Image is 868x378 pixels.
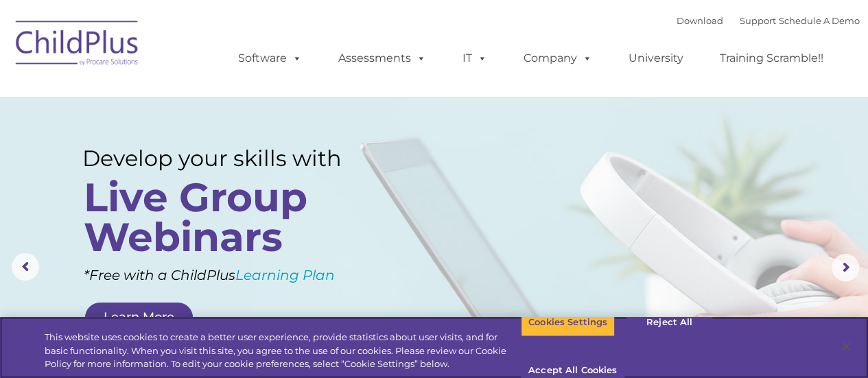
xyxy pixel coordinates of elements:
[677,15,723,26] a: Download
[510,45,606,72] a: Company
[779,15,860,26] a: Schedule A Demo
[84,178,366,257] rs-layer: Live Group Webinars
[626,308,712,337] button: Reject All
[740,15,776,26] a: Support
[45,331,521,371] div: This website uses cookies to create a better user experience, provide statistics about user visit...
[85,303,193,332] a: Learn More
[521,308,615,337] button: Cookies Settings
[449,45,501,72] a: IT
[325,45,440,72] a: Assessments
[191,91,233,101] span: Last name
[677,15,860,26] font: |
[615,45,697,72] a: University
[831,331,861,362] button: Close
[191,147,249,157] span: Phone number
[84,262,390,288] rs-layer: *Free with a ChildPlus
[235,267,335,283] a: Learning Plan
[82,145,369,172] rs-layer: Develop your skills with
[224,45,316,72] a: Software
[706,45,837,72] a: Training Scramble!!
[9,11,146,80] img: ChildPlus by Procare Solutions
